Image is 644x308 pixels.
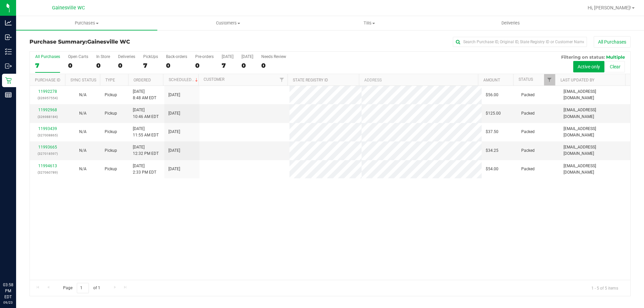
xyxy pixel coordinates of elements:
button: N/A [79,92,87,98]
div: Back-orders [166,54,187,59]
div: Deliveries [118,54,135,59]
div: 0 [96,62,110,69]
span: Not Applicable [79,111,87,116]
span: [DATE] [168,92,180,98]
button: Active only [573,61,604,72]
span: [DATE] [168,166,180,172]
a: State Registry ID [293,78,328,82]
div: In Store [96,54,110,59]
span: [DATE] 11:55 AM EDT [133,126,159,138]
span: Page of 1 [57,283,106,293]
a: Filter [544,74,555,85]
span: [DATE] 12:32 PM EDT [133,144,159,157]
span: Packed [521,129,535,135]
a: Amount [483,78,500,82]
span: [EMAIL_ADDRESS][DOMAIN_NAME] [563,88,626,101]
a: Status [519,77,533,82]
a: Customer [204,77,224,82]
span: $125.00 [486,110,501,117]
span: Packed [521,147,535,154]
div: 7 [222,62,233,69]
span: [DATE] 2:33 PM EDT [133,163,156,176]
a: Purchases [16,16,157,30]
button: Clear [605,61,625,72]
span: [EMAIL_ADDRESS][DOMAIN_NAME] [563,107,626,120]
a: 11993439 [38,126,57,131]
a: Customers [157,16,299,30]
span: [DATE] [168,110,180,117]
button: N/A [79,129,87,135]
div: Pre-orders [195,54,214,59]
div: 0 [118,62,135,69]
a: Type [105,78,115,82]
a: 11993665 [38,145,57,149]
a: 11992968 [38,108,57,112]
inline-svg: Analytics [5,19,12,26]
button: N/A [79,166,87,172]
span: [EMAIL_ADDRESS][DOMAIN_NAME] [563,126,626,138]
div: [DATE] [241,54,253,59]
iframe: Resource center unread badge [20,253,28,261]
span: Customers [158,20,298,26]
span: $54.00 [486,166,498,172]
a: Last Updated By [560,78,594,82]
span: [DATE] [168,147,180,154]
span: [EMAIL_ADDRESS][DOMAIN_NAME] [563,163,626,176]
h3: Purchase Summary: [30,39,230,45]
span: $56.00 [486,92,498,98]
span: Pickup [105,92,117,98]
a: Purchase ID [35,78,60,82]
span: Not Applicable [79,93,87,97]
a: Deliveries [440,16,581,30]
input: 1 [77,283,89,293]
div: Open Carts [68,54,88,59]
p: 09/23 [3,300,13,305]
span: Purchases [16,20,157,26]
a: Filter [276,74,287,85]
p: (327060789) [34,169,61,176]
span: [DATE] [168,129,180,135]
span: Hi, [PERSON_NAME]! [588,5,631,10]
button: All Purchases [594,36,631,48]
span: $34.25 [486,147,498,154]
span: Multiple [606,54,625,60]
span: Gainesville WC [52,5,85,11]
div: Needs Review [261,54,286,59]
span: Packed [521,110,535,117]
span: Filtering on status: [561,54,605,60]
div: 0 [261,62,286,69]
p: 03:58 PM EDT [3,282,13,300]
div: 7 [143,62,158,69]
div: 0 [195,62,214,69]
inline-svg: Outbound [5,63,12,69]
span: Deliveries [492,20,529,26]
inline-svg: Inventory [5,48,12,55]
a: 11992278 [38,89,57,94]
p: (326957554) [34,95,61,101]
span: Pickup [105,147,117,154]
span: Not Applicable [79,167,87,171]
span: Tills [299,20,439,26]
span: Pickup [105,129,117,135]
a: Tills [299,16,440,30]
a: 11994613 [38,164,57,168]
inline-svg: Reports [5,91,12,98]
div: All Purchases [35,54,60,59]
div: [DATE] [222,54,233,59]
p: (327018597) [34,150,61,157]
span: [EMAIL_ADDRESS][DOMAIN_NAME] [563,144,626,157]
span: Pickup [105,166,117,172]
div: 0 [241,62,253,69]
p: (327008865) [34,132,61,138]
iframe: Resource center [7,254,27,274]
div: 0 [68,62,88,69]
p: (326988184) [34,114,61,120]
a: Ordered [133,78,151,82]
a: Scheduled [169,77,199,82]
span: Not Applicable [79,148,87,153]
input: Search Purchase ID, Original ID, State Registry ID or Customer Name... [453,37,587,47]
span: [DATE] 8:48 AM EDT [133,88,156,101]
button: N/A [79,147,87,154]
inline-svg: Retail [5,77,12,84]
span: Packed [521,166,535,172]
